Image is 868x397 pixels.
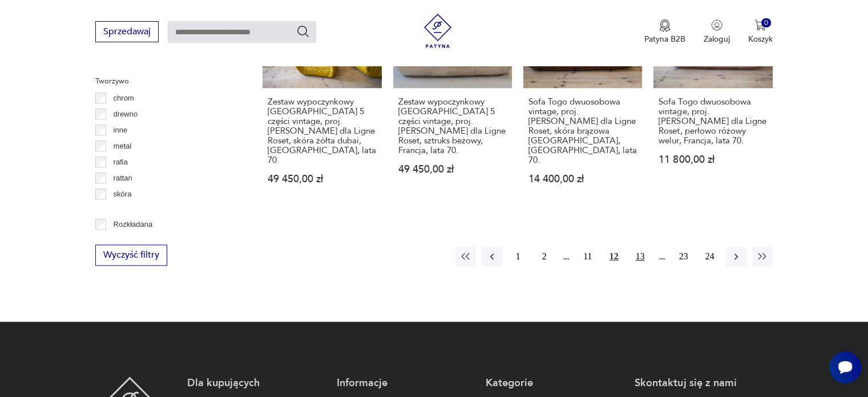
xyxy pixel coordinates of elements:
[95,75,235,87] p: Tworzywo
[534,246,555,267] button: 2
[644,34,685,45] p: Patyna B2B
[486,376,623,390] p: Kategorie
[630,246,651,267] button: 13
[398,97,507,155] h3: Zestaw wypoczynkowy [GEOGRAPHIC_DATA] 5 części vintage, proj. [PERSON_NAME] dla Ligne Roset, sztr...
[604,246,624,267] button: 12
[644,19,685,45] button: Patyna B2B
[659,155,767,165] p: 11 800,00 zł
[268,97,376,165] h3: Zestaw wypoczynkowy [GEOGRAPHIC_DATA] 5 części vintage, proj. [PERSON_NAME] dla Ligne Roset, skór...
[528,97,637,165] h3: Sofa Togo dwuosobowa vintage, proj. [PERSON_NAME] dla Ligne Roset, skóra brązowa [GEOGRAPHIC_DATA...
[659,97,767,146] h3: Sofa Togo dwuosobowa vintage, proj. [PERSON_NAME] dla Ligne Roset, perłowo różowy welur, Francja,...
[635,376,772,390] p: Skontaktuj się z nami
[421,14,455,48] img: Patyna - sklep z meblami i dekoracjami vintage
[114,172,132,185] p: rattan
[761,18,771,28] div: 0
[95,21,159,42] button: Sprzedawaj
[673,246,694,267] button: 23
[114,188,132,200] p: skóra
[748,19,773,45] button: 0Koszyk
[508,246,528,267] button: 1
[700,246,720,267] button: 24
[296,25,310,38] button: Szukaj
[95,29,159,37] a: Sprzedawaj
[398,165,507,174] p: 49 450,00 zł
[114,156,128,169] p: rafia
[337,376,474,390] p: Informacje
[114,124,128,137] p: inne
[95,244,167,266] button: Wyczyść filtry
[704,19,730,45] button: Zaloguj
[187,376,325,390] p: Dla kupujących
[528,174,637,184] p: 14 400,00 zł
[114,108,138,121] p: drewno
[578,246,598,267] button: 11
[711,19,722,31] img: Ikonka użytkownika
[704,34,730,45] p: Zaloguj
[114,204,138,216] p: tkanina
[644,19,685,45] a: Ikona medaluPatyna B2B
[114,218,153,231] p: Rozkładana
[268,174,376,184] p: 49 450,00 zł
[114,140,132,153] p: metal
[659,19,671,32] img: Ikona medalu
[829,351,861,383] iframe: Smartsupp widget button
[754,19,766,31] img: Ikona koszyka
[114,92,134,105] p: chrom
[748,34,773,45] p: Koszyk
